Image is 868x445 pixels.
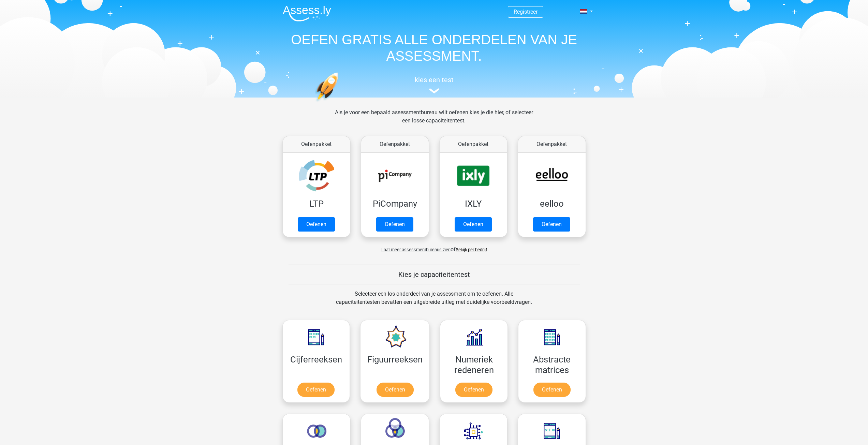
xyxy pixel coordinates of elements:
a: Oefenen [297,383,335,397]
span: Laat meer assessmentbureaus zien [381,247,451,252]
img: assessment [429,88,439,93]
a: Oefenen [298,217,335,232]
a: kies een test [277,76,591,94]
div: Als je voor een bepaald assessmentbureau wilt oefenen kies je die hier, of selecteer een losse ca... [329,108,539,133]
h5: kies een test [277,76,591,84]
a: Oefenen [455,383,492,397]
a: Registreer [514,9,538,15]
img: Assessly [283,5,331,21]
a: Oefenen [533,383,571,397]
div: of [277,240,591,254]
a: Oefenen [377,383,414,397]
img: oefenen [315,72,365,134]
div: Selecteer een los onderdeel van je assessment om te oefenen. Alle capaciteitentesten bevatten een... [329,290,539,314]
a: Oefenen [533,217,570,232]
a: Oefenen [376,217,413,232]
h5: Kies je capaciteitentest [289,270,580,279]
a: Oefenen [455,217,492,232]
h1: OEFEN GRATIS ALLE ONDERDELEN VAN JE ASSESSMENT. [277,31,591,64]
a: Bekijk per bedrijf [456,247,487,252]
